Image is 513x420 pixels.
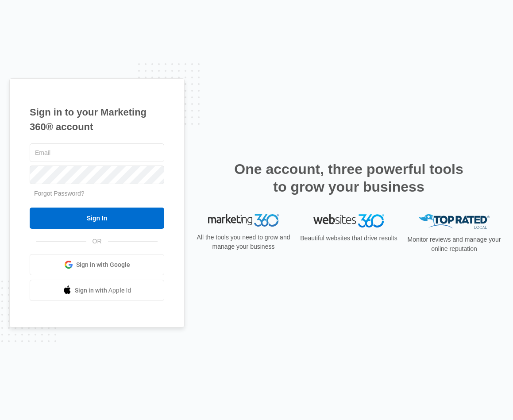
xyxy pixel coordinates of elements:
[30,254,164,275] a: Sign in with Google
[419,214,490,229] img: Top Rated Local
[231,160,466,196] h2: One account, three powerful tools to grow your business
[75,286,131,295] span: Sign in with Apple Id
[30,208,164,229] input: Sign In
[30,143,164,162] input: Email
[313,214,384,227] img: Websites 360
[86,237,108,246] span: OR
[405,235,504,254] p: Monitor reviews and manage your online reputation
[30,280,164,301] a: Sign in with Apple Id
[299,234,398,243] p: Beautiful websites that drive results
[76,260,130,270] span: Sign in with Google
[34,190,85,197] a: Forgot Password?
[208,214,279,227] img: Marketing 360
[30,105,164,134] h1: Sign in to your Marketing 360® account
[194,233,293,251] p: All the tools you need to grow and manage your business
